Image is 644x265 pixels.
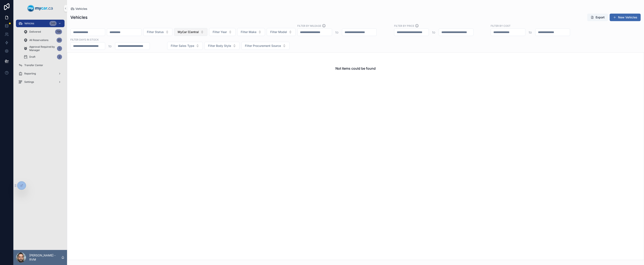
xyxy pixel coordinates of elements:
label: Filter Days In Stock [70,38,99,41]
div: 796 [55,29,62,34]
a: All Reservations65 [21,36,65,44]
div: 346 [49,21,57,26]
a: Approval Required by Manager1 [21,45,65,52]
button: Select Button [167,42,203,50]
button: Select Button [237,28,265,36]
span: Delivered [29,30,41,33]
p: to [109,44,112,49]
button: Select Button [204,42,240,50]
span: All Reservations [29,38,48,42]
button: Select Button [143,28,172,36]
a: Transfer Center [16,61,65,69]
span: Vehicles [75,7,87,11]
button: New Vehicles [610,14,641,21]
span: Approval Required by Manager [29,45,55,52]
a: Draft2 [21,53,65,61]
button: Select Button [241,42,290,50]
span: Filter Procurement Source [245,44,281,48]
div: 2 [57,54,62,59]
span: Settings [24,80,34,84]
p: to [432,30,435,35]
h2: Not items could be found [335,66,376,71]
div: 1 [57,46,62,51]
span: MyCar (Central [178,30,199,34]
button: Select Button [174,28,207,36]
span: Draft [29,55,35,59]
span: Vehicles [24,22,34,25]
button: Select Button [209,28,235,36]
span: Filter Model [270,30,287,34]
a: Vehicles346 [16,20,65,27]
a: Vehicles [70,7,87,11]
label: FILTER BY COST [491,24,511,28]
span: Reporting [24,72,36,75]
div: 65 [57,38,62,43]
p: to [335,30,339,35]
a: Settings [16,78,65,86]
span: Filter Body Style [208,44,231,48]
img: App logo [27,5,53,12]
p: to [529,30,532,35]
h1: Vehicles [70,14,88,20]
div: scrollable content [13,17,67,91]
button: Select Button [267,28,296,36]
p: [PERSON_NAME] - RVM [29,253,61,262]
span: Filter Year [213,30,227,34]
label: Filter By Mileage [297,24,321,28]
span: Filter Make [241,30,256,34]
span: Filter Sales Type [171,44,194,48]
a: Reporting [16,70,65,77]
a: Delivered796 [21,28,65,36]
span: Transfer Center [24,64,43,67]
button: Export [587,14,608,21]
span: Filter Status [147,30,164,34]
label: FILTER BY PRICE [394,24,414,28]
